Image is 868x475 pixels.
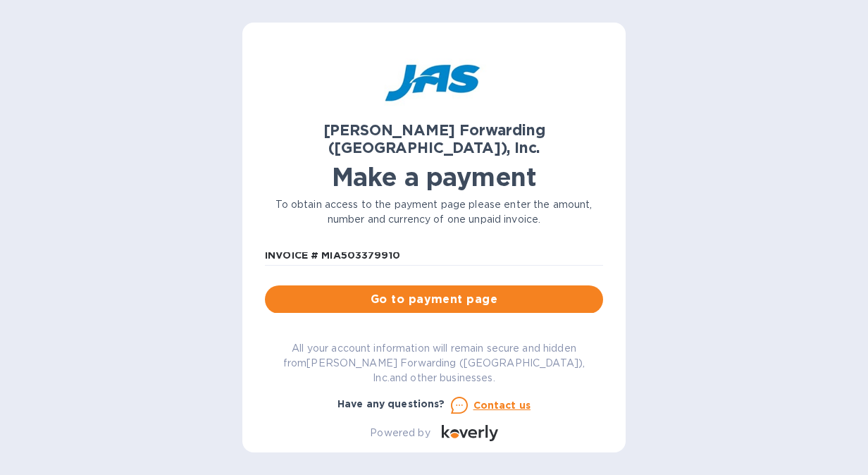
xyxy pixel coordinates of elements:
[265,341,603,385] p: All your account information will remain secure and hidden from [PERSON_NAME] Forwarding ([GEOGRA...
[276,291,592,308] span: Go to payment page
[473,400,531,411] u: Contact us
[265,245,603,266] input: Enter customer reference number
[337,398,445,409] b: Have any questions?
[265,197,603,227] p: To obtain access to the payment page please enter the amount, number and currency of one unpaid i...
[265,162,603,192] h1: Make a payment
[265,285,603,314] button: Go to payment page
[370,426,430,440] p: Powered by
[323,121,545,156] b: [PERSON_NAME] Forwarding ([GEOGRAPHIC_DATA]), Inc.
